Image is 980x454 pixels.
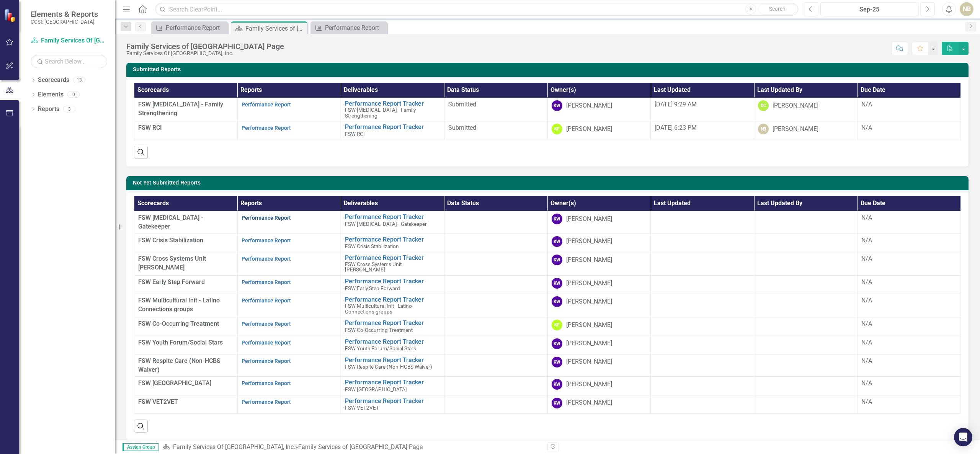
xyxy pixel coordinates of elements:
span: Search [769,6,786,12]
div: [PERSON_NAME] [566,256,612,265]
a: Performance Report [242,321,291,327]
div: KW [552,100,562,111]
span: FSW [GEOGRAPHIC_DATA] [138,379,211,387]
td: Double-Click to Edit [444,294,547,317]
td: Double-Click to Edit Right Click for Context Menu [341,336,444,354]
div: [PERSON_NAME] [566,398,612,407]
span: Assign Group [122,443,158,451]
a: Performance Report Tracker [345,357,440,364]
a: Performance Report Tracker [345,278,440,285]
a: Performance Report [242,101,291,108]
span: FSW Crisis Stabilization [345,243,399,249]
a: Performance Report [242,125,291,131]
a: Reports [38,105,59,114]
a: Performance Report [242,340,291,346]
div: [PERSON_NAME] [566,321,612,330]
td: Double-Click to Edit [444,211,547,234]
a: Performance Report [242,380,291,386]
td: Double-Click to Edit [444,377,547,395]
span: FSW RCI [345,131,365,137]
td: Double-Click to Edit Right Click for Context Menu [341,294,444,317]
div: KW [552,278,562,289]
div: KW [552,236,562,247]
div: KW [552,296,562,307]
a: Performance Report [242,358,291,364]
button: NB [960,2,973,16]
td: Double-Click to Edit Right Click for Context Menu [341,98,444,121]
div: [PERSON_NAME] [566,380,612,389]
div: KW [552,255,562,265]
div: KW [552,398,562,408]
a: Performance Report Tracker [345,100,440,107]
td: Double-Click to Edit [444,354,547,377]
td: Double-Click to Edit Right Click for Context Menu [341,377,444,395]
div: » [162,443,542,452]
td: Double-Click to Edit Right Click for Context Menu [341,252,444,275]
a: Performance Report [312,23,385,33]
span: FSW [MEDICAL_DATA] - Gatekeeper [345,221,427,227]
div: KW [552,338,562,349]
a: Performance Report Tracker [345,320,440,327]
span: FSW VET2VET [345,405,379,411]
a: Performance Report Tracker [345,255,440,261]
div: N/A [861,379,957,388]
div: N/A [861,338,957,347]
input: Search Below... [31,55,107,68]
div: DC [758,100,769,111]
img: ClearPoint Strategy [4,8,17,22]
div: [PERSON_NAME] [566,215,612,224]
a: Performance Report [242,215,291,221]
div: [DATE] 9:29 AM [655,100,750,109]
td: Double-Click to Edit Right Click for Context Menu [341,234,444,252]
span: FSW [MEDICAL_DATA] - Gatekeeper [138,214,203,230]
td: Double-Click to Edit Right Click for Context Menu [341,354,444,377]
div: 13 [73,77,85,83]
a: Performance Report [242,237,291,243]
button: Sep-25 [820,2,918,16]
span: FSW Youth Forum/Social Stars [138,339,223,346]
div: N/A [861,278,957,287]
h3: Not Yet Submitted Reports [133,180,965,186]
a: Family Services Of [GEOGRAPHIC_DATA], Inc. [173,443,295,451]
div: N/A [861,320,957,328]
span: FSW Co-Occurring Treatment [345,327,413,333]
div: N/A [861,357,957,366]
div: N/A [861,296,957,305]
span: FSW Cross Systems Unit [PERSON_NAME] [345,261,402,273]
div: N/A [861,214,957,222]
span: FSW Early Step Forward [138,278,205,286]
div: 3 [63,106,75,112]
div: N/A [861,124,957,132]
div: KW [552,379,562,390]
a: Performance Report Tracker [345,379,440,386]
td: Double-Click to Edit [444,234,547,252]
span: FSW Multicultural Init - Latino Connections groups [138,297,220,313]
div: [PERSON_NAME] [566,125,612,134]
div: Family Services of [GEOGRAPHIC_DATA] Page [245,24,305,33]
span: FSW Cross Systems Unit [PERSON_NAME] [138,255,206,271]
span: Elements & Reports [31,10,98,19]
span: FSW Respite Care (Non-HCBS Waiver) [138,357,220,373]
td: Double-Click to Edit [444,98,547,121]
div: [PERSON_NAME] [566,339,612,348]
div: NB [758,124,769,134]
td: Double-Click to Edit [444,121,547,140]
a: Performance Report Tracker [345,124,440,131]
span: FSW Early Step Forward [345,285,400,291]
div: KF [552,320,562,330]
input: Search ClearPoint... [155,3,798,16]
span: FSW [MEDICAL_DATA] - Family Strengthening [345,107,416,119]
div: KW [552,357,562,367]
span: FSW Respite Care (Non-HCBS Waiver) [345,364,432,370]
span: FSW Co-Occurring Treatment [138,320,219,327]
a: Performance Report Tracker [345,398,440,405]
a: Performance Report [153,23,226,33]
a: Performance Report [242,256,291,262]
div: N/A [861,398,957,407]
a: Performance Report Tracker [345,214,440,220]
td: Double-Click to Edit [444,276,547,294]
span: FSW [GEOGRAPHIC_DATA] [345,386,407,392]
div: [PERSON_NAME] [773,101,818,110]
a: Elements [38,90,64,99]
